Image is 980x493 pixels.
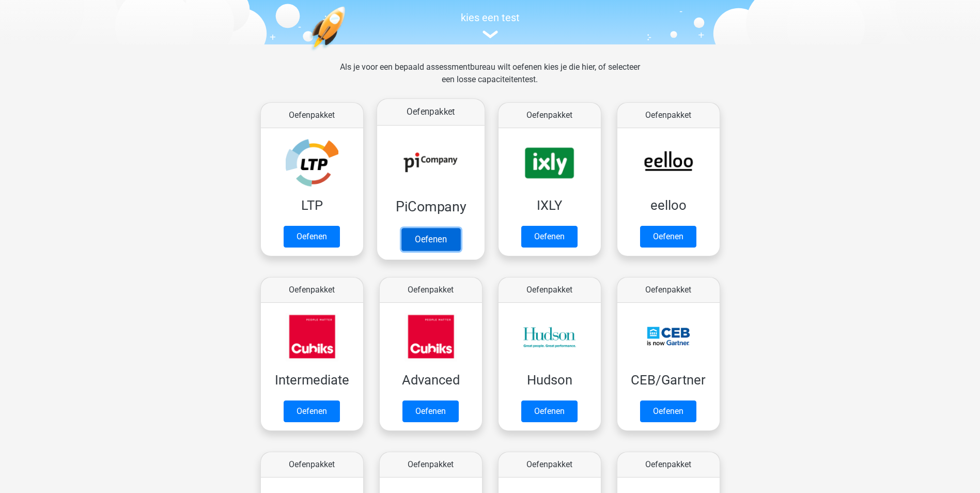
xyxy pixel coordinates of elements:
img: assessment [483,30,498,38]
a: Oefenen [284,400,340,422]
a: Oefenen [640,400,696,422]
a: Oefenen [521,400,578,422]
a: Oefenen [284,226,340,248]
a: Oefenen [401,228,460,251]
h5: kies een test [253,11,728,24]
div: Als je voor een bepaald assessmentbureau wilt oefenen kies je die hier, of selecteer een losse ca... [332,61,648,98]
a: Oefenen [402,400,459,422]
a: Oefenen [640,226,696,248]
img: oefenen [309,6,385,100]
a: Oefenen [521,226,578,248]
a: kies een test [253,11,728,39]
